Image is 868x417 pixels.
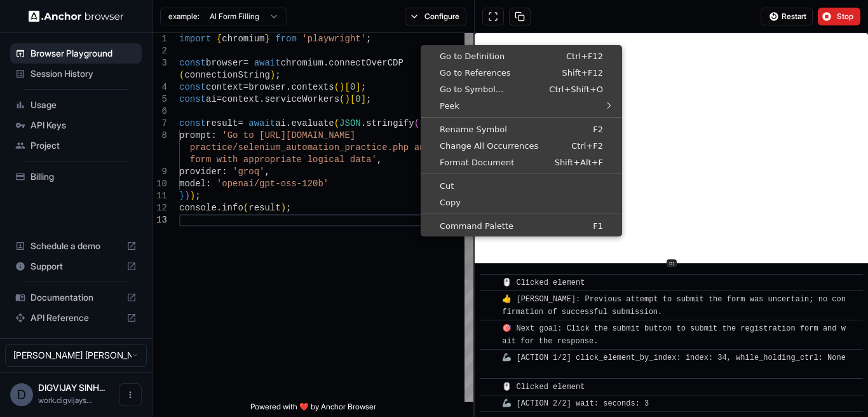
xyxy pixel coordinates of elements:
[281,203,286,213] span: )
[248,203,280,213] span: result
[179,167,222,177] span: provider
[366,118,414,128] span: stringify
[38,395,92,405] span: work.digvijaysinh@gmail.com
[782,11,806,22] span: Restart
[355,82,360,92] span: ]
[206,179,211,189] span: :
[291,118,334,128] span: evaluate
[10,95,142,115] div: Usage
[509,8,531,25] button: Copy session ID
[502,278,585,287] span: 🖱️ Clicked element
[179,191,184,201] span: }
[31,99,137,111] span: Usage
[264,34,269,44] span: }
[179,70,184,80] span: (
[153,45,167,57] div: 2
[195,191,200,201] span: ;
[366,94,371,104] span: ;
[339,118,361,128] span: JSON
[153,57,167,69] div: 3
[355,94,360,104] span: 0
[222,203,243,213] span: info
[179,94,206,104] span: const
[31,47,137,60] span: Browser Playground
[270,70,275,80] span: )
[217,179,329,189] span: 'openai/gpt-oss-120b'
[837,11,855,22] span: Stop
[482,8,504,25] button: Open in full screen
[259,94,264,104] span: .
[238,118,243,128] span: =
[286,118,291,128] span: .
[10,115,142,135] div: API Keys
[31,170,137,183] span: Billing
[761,8,813,25] button: Restart
[405,8,466,25] button: Configure
[217,94,222,104] span: =
[31,291,121,304] span: Documentation
[222,94,259,104] span: context
[264,167,269,177] span: ,
[10,308,142,328] div: API Reference
[486,322,492,335] span: ​
[179,179,206,189] span: model
[275,70,280,80] span: ;
[184,191,189,201] span: )
[486,397,492,410] span: ​
[179,118,206,128] span: const
[350,94,355,104] span: [
[153,214,167,226] div: 13
[243,58,248,68] span: =
[179,58,206,68] span: const
[818,8,860,25] button: Stop
[486,381,492,393] span: ​
[179,82,206,92] span: const
[502,295,846,317] span: 👍 [PERSON_NAME]: Previous attempt to submit the form was uncertain; no confirmation of successful...
[153,81,167,93] div: 4
[31,139,137,152] span: Project
[377,154,382,165] span: ,
[10,43,142,64] div: Browser Playground
[10,383,33,406] div: D
[275,118,286,128] span: ai
[206,118,238,128] span: result
[179,130,211,140] span: prompt
[190,191,195,201] span: )
[10,287,142,308] div: Documentation
[302,34,366,44] span: 'playwright'
[502,353,846,362] span: 🦾 [ACTION 1/2] click_element_by_index: index: 34, while_holding_ctrl: None
[153,202,167,214] div: 12
[29,10,124,22] img: Anchor Logo
[361,94,366,104] span: ]
[248,118,275,128] span: await
[38,382,105,393] span: DIGVIJAY SINH CHAUHAN
[344,82,349,92] span: [
[334,118,339,128] span: (
[486,352,492,364] span: ​
[10,256,142,277] div: Support
[222,34,264,44] span: chromium
[243,203,248,213] span: (
[502,324,846,346] span: 🎯 Next goal: Click the submit button to submit the registration form and wait for the response.
[206,94,217,104] span: ai
[414,118,419,128] span: (
[31,260,121,273] span: Support
[10,236,142,256] div: Schedule a demo
[339,82,344,92] span: )
[254,58,281,68] span: await
[10,167,142,187] div: Billing
[502,383,585,392] span: 🖱️ Clicked element
[153,33,167,45] div: 1
[350,82,355,92] span: 0
[361,82,366,92] span: ;
[179,203,217,213] span: console
[217,203,222,213] span: .
[502,399,649,408] span: 🦾 [ACTION 2/2] wait: seconds: 3
[211,130,216,140] span: :
[250,402,376,417] span: Powered with ❤️ by Anchor Browser
[206,58,243,68] span: browser
[190,154,377,165] span: form with appropriate logical data'
[153,190,167,202] div: 11
[153,106,167,118] div: 6
[264,94,339,104] span: serviceWorkers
